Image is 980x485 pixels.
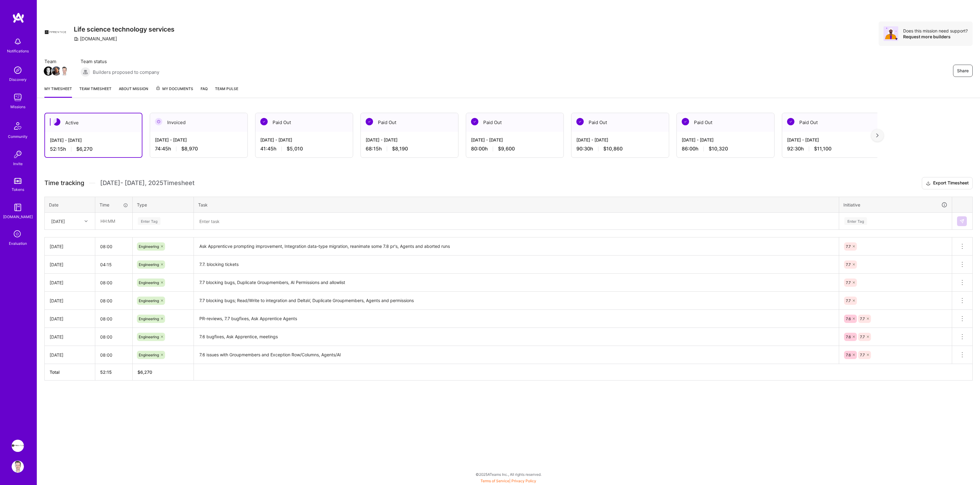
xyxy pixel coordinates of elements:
[139,298,159,303] span: Engineering
[481,479,509,483] a: Terms of Service
[44,66,52,76] a: Team Member Avatar
[481,479,536,483] span: |
[12,91,24,104] img: teamwork
[50,316,90,322] div: [DATE]
[50,334,90,340] div: [DATE]
[12,148,24,161] img: Invite
[576,118,584,125] img: Paid Out
[50,146,137,152] div: 52:15 h
[95,256,132,273] input: HH:MM
[150,113,247,132] div: Invoiced
[50,352,90,358] div: [DATE]
[85,220,88,223] i: icon Chevron
[260,146,348,152] div: 41:45 h
[95,293,132,309] input: HH:MM
[12,460,24,473] img: User Avatar
[45,364,95,381] th: Total
[215,85,238,98] a: Team Pulse
[682,118,689,125] img: Paid Out
[139,353,159,357] span: Engineering
[155,118,162,125] img: Invoiced
[682,137,769,143] div: [DATE] - [DATE]
[52,66,61,76] img: Team Member Avatar
[50,279,90,286] div: [DATE]
[682,146,769,152] div: 86:00 h
[12,201,24,214] img: guide book
[156,85,193,98] a: My Documents
[9,76,27,83] div: Discovery
[8,133,28,140] div: Community
[10,104,25,110] div: Missions
[194,274,838,291] textarea: 7.7 blocking bugs, Duplicate Groupmembers, AI Permissions and allowlist
[7,48,29,54] div: Notifications
[844,216,867,226] div: Enter Tag
[44,85,72,98] a: My timesheet
[37,467,980,482] div: © 2025 ATeams Inc., All rights reserved.
[45,113,142,132] div: Active
[12,36,24,48] img: bell
[52,66,60,76] a: Team Member Avatar
[194,328,838,345] textarea: 7.6 bugfixes, Ask Apprentice, meetings
[194,197,839,213] th: Task
[922,177,973,189] button: Export Timesheet
[14,178,21,184] img: tokens
[95,238,132,255] input: HH:MM
[366,118,373,125] img: Paid Out
[139,316,159,321] span: Engineering
[44,66,53,76] img: Team Member Avatar
[139,262,159,267] span: Engineering
[571,113,669,132] div: Paid Out
[44,21,66,44] img: Company Logo
[926,180,931,187] i: icon Download
[366,137,453,143] div: [DATE] - [DATE]
[466,113,563,132] div: Paid Out
[76,146,92,152] span: $6,270
[79,85,111,98] a: Team timesheet
[876,133,879,138] img: right
[45,197,95,213] th: Date
[12,229,24,240] i: icon SelectionTeam
[155,137,243,143] div: [DATE] - [DATE]
[471,146,559,152] div: 80:00 h
[846,280,851,285] span: 7.7
[782,113,880,132] div: Paid Out
[471,118,478,125] img: Paid Out
[603,146,623,152] span: $10,860
[50,261,90,268] div: [DATE]
[50,137,137,143] div: [DATE] - [DATE]
[74,36,79,41] i: icon CompanyGray
[366,146,453,152] div: 68:15 h
[576,137,664,143] div: [DATE] - [DATE]
[884,26,898,41] img: Avatar
[846,298,851,303] span: 7.7
[60,66,68,76] a: Team Member Avatar
[181,146,198,152] span: $8,970
[843,201,948,208] div: Initiative
[194,256,838,273] textarea: 7.7. blocking tickets
[50,243,90,250] div: [DATE]
[846,244,851,249] span: 7.7
[100,202,128,208] div: Time
[139,244,159,249] span: Engineering
[3,214,33,220] div: [DOMAIN_NAME]
[133,197,194,213] th: Type
[392,146,408,152] span: $8,190
[361,113,458,132] div: Paid Out
[498,146,515,152] span: $9,600
[13,161,23,167] div: Invite
[860,353,865,357] span: 7.7
[12,186,24,193] div: Tokens
[787,146,875,152] div: 92:30 h
[138,369,152,375] span: $ 6,270
[215,86,238,91] span: Team Pulse
[787,118,794,125] img: Paid Out
[846,316,851,321] span: 7.6
[903,34,968,40] div: Request more builders
[138,216,160,226] div: Enter Tag
[74,36,117,42] div: [DOMAIN_NAME]
[44,179,84,187] span: Time tracking
[860,335,865,339] span: 7.7
[814,146,831,152] span: $11,100
[12,12,24,23] img: logo
[194,292,838,309] textarea: 7.7 blocking bugs; Read/Write to integration and DeltaV, Duplicate Groupmembers, Agents and permi...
